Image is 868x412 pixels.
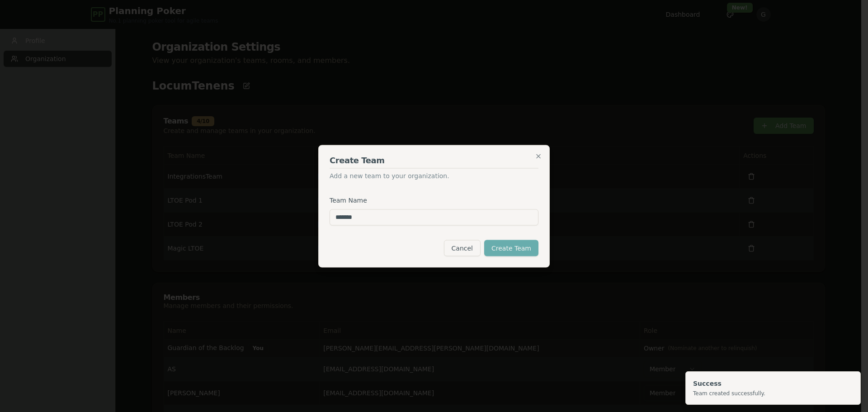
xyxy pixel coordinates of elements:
[693,390,765,397] div: Team created successfully.
[444,240,481,256] button: Cancel
[330,156,538,168] h2: Create Team
[330,196,367,204] label: Team Name
[484,240,538,256] button: Create Team
[693,379,765,388] div: Success
[330,171,538,180] p: Add a new team to your organization.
